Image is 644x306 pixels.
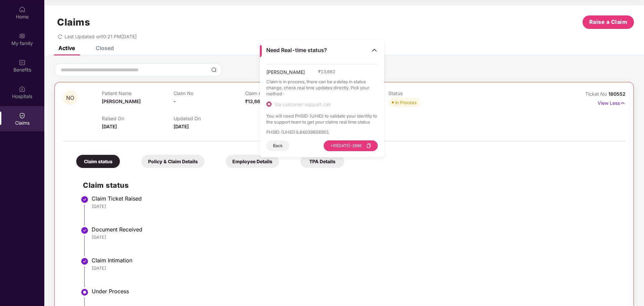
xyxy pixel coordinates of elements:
button: +91[DATE]-2666copy [324,140,378,151]
div: Under Process [92,288,619,295]
span: ₹ 13,662 [318,69,335,75]
span: Ticket No [585,91,608,97]
p: Raised On [102,116,173,121]
p: Claim No [174,90,245,96]
img: svg+xml;base64,PHN2ZyBpZD0iU3RlcC1Eb25lLTMyeDMyIiB4bWxucz0iaHR0cDovL3d3dy53My5vcmcvMjAwMC9zdmciIH... [81,257,89,265]
p: You will need PHSID: (UHID) to validate your identity to the support team to get your claims real... [266,113,378,125]
span: Last Updated on 10:21 PM[DATE] [64,34,137,39]
img: svg+xml;base64,PHN2ZyBpZD0iQ2xhaW0iIHhtbG5zPSJodHRwOi8vd3d3LnczLm9yZy8yMDAwL3N2ZyIgd2lkdGg9IjIwIi... [19,112,26,119]
span: Need Real-time status? [266,47,327,54]
div: Claim Ticket Raised [92,195,619,202]
div: Closed [96,45,114,51]
div: Document Received [92,226,619,233]
img: svg+xml;base64,PHN2ZyBpZD0iU3RlcC1Eb25lLTMyeDMyIiB4bWxucz0iaHR0cDovL3d3dy53My5vcmcvMjAwMC9zdmciIH... [81,195,89,204]
span: [DATE] [174,124,189,129]
p: Claim Amount [245,90,317,96]
div: Claim Intimation [92,257,619,264]
button: Back [266,140,289,151]
p: Status [388,90,460,96]
div: In Process [395,99,417,106]
div: TPA Details [301,155,344,168]
img: svg+xml;base64,PHN2ZyBpZD0iU3RlcC1Eb25lLTMyeDMyIiB4bWxucz0iaHR0cDovL3d3dy53My5vcmcvMjAwMC9zdmciIH... [81,226,89,234]
img: svg+xml;base64,PHN2ZyBpZD0iU2VhcmNoLTMyeDMyIiB4bWxucz0iaHR0cDovL3d3dy53My5vcmcvMjAwMC9zdmciIHdpZH... [211,67,217,73]
span: ₹13,662 [245,98,263,104]
span: copy [366,143,371,148]
p: Claim is in process, there can be a delay in status change, check real time updates directly. Pic... [266,79,378,97]
div: Active [58,45,75,51]
span: [PERSON_NAME] [102,98,141,104]
span: redo [58,34,62,39]
div: [DATE] [92,203,619,209]
span: [PERSON_NAME] [266,69,305,79]
p: View Less [598,98,626,107]
img: svg+xml;base64,PHN2ZyB4bWxucz0iaHR0cDovL3d3dy53My5vcmcvMjAwMC9zdmciIHdpZHRoPSIxNyIgaGVpZ2h0PSIxNy... [620,99,626,107]
p: PHSID: (UHID) : IL84039656901 [266,129,378,135]
img: svg+xml;base64,PHN2ZyBpZD0iU3RlcC1BY3RpdmUtMzJ4MzIiIHhtbG5zPSJodHRwOi8vd3d3LnczLm9yZy8yMDAwL3N2Zy... [81,288,89,296]
span: 180552 [608,91,626,97]
h2: Claim status [83,180,619,191]
img: svg+xml;base64,PHN2ZyBpZD0iQmVuZWZpdHMiIHhtbG5zPSJodHRwOi8vd3d3LnczLm9yZy8yMDAwL3N2ZyIgd2lkdGg9Ij... [19,59,26,66]
div: Employee Details [226,155,279,168]
span: [DATE] [102,124,117,129]
div: Policy & Claim Details [141,155,204,168]
img: svg+xml;base64,PHN2ZyB3aWR0aD0iMjAiIGhlaWdodD0iMjAiIHZpZXdCb3g9IjAgMCAyMCAyMCIgZmlsbD0ibm9uZSIgeG... [19,33,26,39]
img: svg+xml;base64,PHN2ZyBpZD0iSG9tZSIgeG1sbnM9Imh0dHA6Ly93d3cudzMub3JnLzIwMDAvc3ZnIiB3aWR0aD0iMjAiIG... [19,6,26,13]
p: Patient Name [102,90,173,96]
img: svg+xml;base64,PHN2ZyBpZD0iSG9zcGl0YWxzIiB4bWxucz0iaHR0cDovL3d3dy53My5vcmcvMjAwMC9zdmciIHdpZHRoPS... [19,86,26,92]
h1: Claims [57,16,90,28]
img: Toggle Icon [371,47,378,53]
span: Via customer support call [272,101,333,107]
span: Raise a Claim [589,18,628,26]
span: - [174,98,176,104]
div: Claim status [76,155,120,168]
span: NO [66,95,74,101]
p: Updated On [174,116,245,121]
div: [DATE] [92,234,619,240]
button: Raise a Claim [583,15,634,29]
div: [DATE] [92,265,619,271]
